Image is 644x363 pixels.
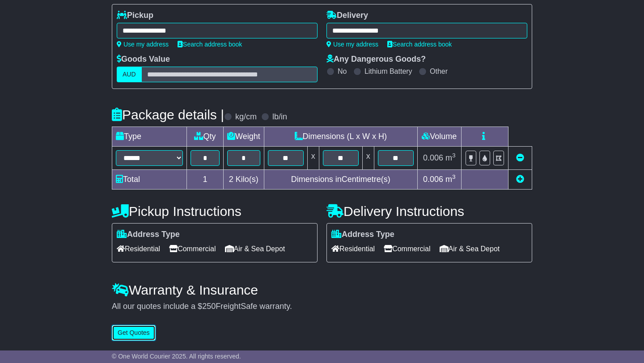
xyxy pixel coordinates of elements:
a: Add new item [516,175,524,184]
h4: Pickup Instructions [112,204,318,219]
span: Air & Sea Depot [225,242,285,256]
td: Qty [187,127,224,147]
span: 2 [229,175,233,184]
button: Get Quotes [112,325,156,341]
div: All our quotes include a $ FreightSafe warranty. [112,302,532,312]
span: Commercial [384,242,430,256]
h4: Delivery Instructions [326,204,532,219]
td: Kilo(s) [224,170,264,190]
span: © One World Courier 2025. All rights reserved. [112,353,241,360]
a: Use my address [326,41,378,48]
sup: 3 [452,152,456,159]
label: Other [430,67,448,76]
span: m [445,175,456,184]
label: Address Type [331,230,394,240]
span: Residential [331,242,375,256]
span: m [445,153,456,162]
td: Total [112,170,187,190]
a: Search address book [178,41,242,48]
label: lb/in [272,112,287,122]
label: AUD [117,67,142,82]
h4: Warranty & Insurance [112,283,532,297]
label: Any Dangerous Goods? [326,55,426,64]
label: Delivery [326,11,368,21]
label: Lithium Battery [364,67,412,76]
sup: 3 [452,173,456,180]
td: Dimensions in Centimetre(s) [264,170,417,190]
label: Address Type [117,230,180,240]
span: 0.006 [423,153,443,162]
a: Remove this item [516,153,524,162]
td: Type [112,127,187,147]
h4: Package details | [112,107,224,122]
td: Dimensions (L x W x H) [264,127,417,147]
td: Volume [417,127,461,147]
label: kg/cm [235,112,257,122]
a: Search address book [387,41,452,48]
td: Weight [224,127,264,147]
span: Air & Sea Depot [440,242,500,256]
label: No [338,67,347,76]
a: Use my address [117,41,169,48]
span: 0.006 [423,175,443,184]
label: Goods Value [117,55,170,64]
label: Pickup [117,11,153,21]
td: x [307,147,319,170]
td: 1 [187,170,224,190]
td: x [362,147,374,170]
span: 250 [202,302,216,311]
span: Commercial [169,242,216,256]
span: Residential [117,242,160,256]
